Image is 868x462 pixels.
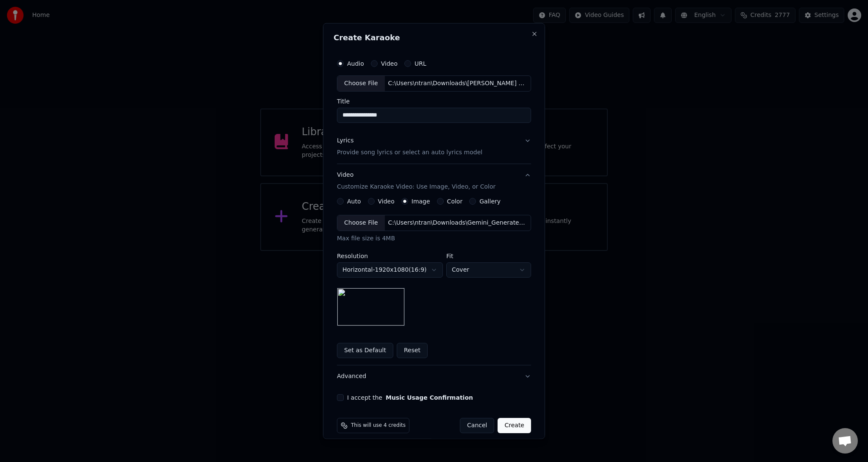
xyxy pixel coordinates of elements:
[385,218,529,227] div: C:\Users\ntran\Downloads\Gemini_Generated_Image_nu06mwnu06mwnu06 copy.jpg
[337,98,531,104] label: Title
[415,61,426,67] label: URL
[337,136,353,145] div: Lyrics
[337,76,385,91] div: Choose File
[397,342,428,358] button: Reset
[347,198,361,204] label: Auto
[446,253,531,259] label: Fit
[498,417,531,433] button: Create
[460,417,494,433] button: Cancel
[334,34,534,42] h2: Create Karaoke
[337,129,531,163] button: LyricsProvide song lyrics or select an auto lyrics model
[378,198,395,204] label: Video
[337,342,393,358] button: Set as Default
[347,394,473,400] label: I accept the
[337,148,482,156] p: Provide song lyrics or select an auto lyrics model
[479,198,501,204] label: Gallery
[337,182,495,191] p: Customize Karaoke Video: Use Image, Video, or Color
[337,253,443,259] label: Resolution
[337,365,531,387] button: Advanced
[447,198,463,204] label: Color
[337,164,531,198] button: VideoCustomize Karaoke Video: Use Image, Video, or Color
[412,198,430,204] label: Image
[386,394,473,400] button: I accept the
[381,61,398,67] label: Video
[337,198,531,365] div: VideoCustomize Karaoke Video: Use Image, Video, or Color
[337,215,385,230] div: Choose File
[385,79,529,88] div: C:\Users\ntran\Downloads\[PERSON_NAME] Tự Tại (Cover).wav
[351,422,406,429] span: This will use 4 credits
[347,61,364,67] label: Audio
[337,170,495,191] div: Video
[337,234,531,242] div: Max file size is 4MB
